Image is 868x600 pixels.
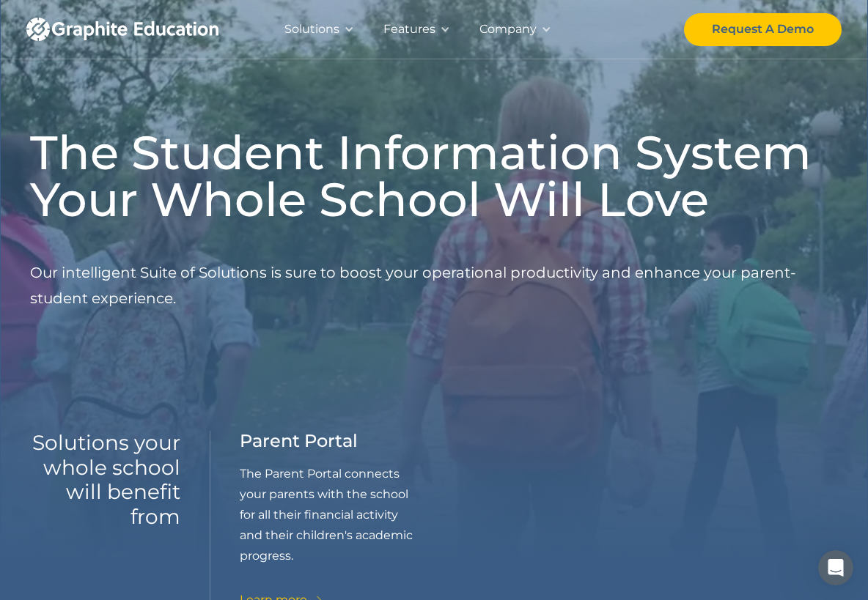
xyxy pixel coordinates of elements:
[240,464,439,566] p: The Parent Portal connects your parents with the school for all their financial activity and thei...
[712,19,814,40] div: Request A Demo
[383,19,435,40] div: Features
[30,234,838,337] p: Our intelligent Suite of Solutions is sure to boost your operational productivity and enhance you...
[818,550,853,585] iframe: Intercom live chat
[479,19,537,40] div: Company
[240,431,358,452] h3: Parent Portal
[284,19,339,40] div: Solutions
[30,431,180,529] h2: Solutions your whole school will benefit from
[30,129,838,223] h1: The Student Information System Your Whole School Will Love
[684,13,842,46] a: Request A Demo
